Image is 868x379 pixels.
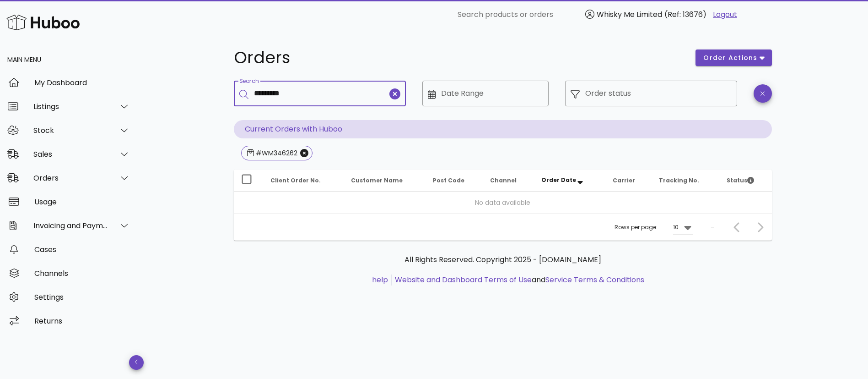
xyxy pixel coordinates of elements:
[239,78,259,85] label: Search
[426,170,483,192] th: Post Code
[695,49,771,66] button: order actions
[34,78,130,87] div: My Dashboard
[34,245,130,254] div: Cases
[433,176,464,184] span: Post Code
[395,275,532,285] a: Website and Dashboard Terms of Use
[719,170,771,192] th: Status
[727,176,754,184] span: Status
[33,126,108,135] div: Stock
[34,317,130,325] div: Returns
[652,170,720,192] th: Tracking No.
[703,53,758,63] span: order actions
[351,176,403,184] span: Customer Name
[33,102,108,111] div: Listings
[234,49,685,66] h1: Orders
[270,176,321,184] span: Client Order No.
[545,275,644,285] a: Service Terms & Conditions
[234,120,772,138] p: Current Orders with Huboo
[372,275,388,285] a: help
[490,176,517,184] span: Channel
[711,223,714,231] div: –
[664,9,706,20] span: (Ref: 13676)
[234,192,772,214] td: No data available
[713,9,737,20] a: Logout
[263,170,344,192] th: Client Order No.
[615,214,693,241] div: Rows per page:
[597,9,662,20] span: Whisky Me Limited
[605,170,651,192] th: Carrier
[673,223,679,231] div: 10
[33,150,108,159] div: Sales
[254,148,297,158] div: #WM346262
[241,254,765,265] p: All Rights Reserved. Copyright 2025 - [DOMAIN_NAME]
[34,269,130,278] div: Channels
[613,176,635,184] span: Carrier
[33,221,108,230] div: Invoicing and Payments
[344,170,426,192] th: Customer Name
[6,12,80,32] img: Huboo Logo
[34,198,130,206] div: Usage
[389,88,400,99] button: clear icon
[534,170,605,192] th: Order Date: Sorted descending. Activate to remove sorting.
[483,170,534,192] th: Channel
[673,220,693,235] div: 10Rows per page:
[33,174,108,182] div: Orders
[392,275,644,286] li: and
[300,149,308,157] button: Close
[34,293,130,302] div: Settings
[541,176,576,184] span: Order Date
[659,176,699,184] span: Tracking No.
